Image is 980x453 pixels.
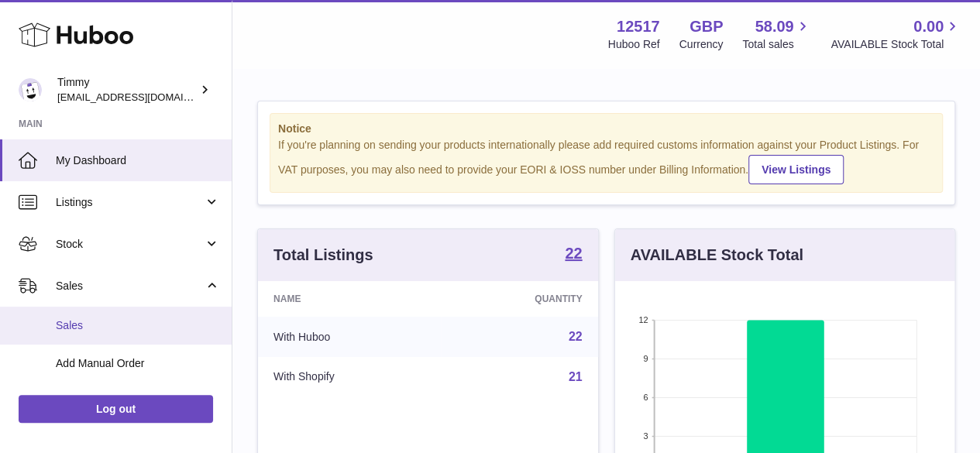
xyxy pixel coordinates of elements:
text: 3 [643,431,648,441]
text: 12 [638,315,648,324]
td: With Huboo [258,317,441,357]
span: Stock [56,237,204,252]
span: My Dashboard [56,153,220,168]
div: Huboo Ref [608,37,660,52]
strong: GBP [689,16,723,37]
a: View Listings [748,155,844,184]
a: 22 [569,330,583,343]
td: With Shopify [258,357,441,397]
a: Log out [19,395,213,423]
h3: AVAILABLE Stock Total [631,245,803,266]
a: 22 [565,245,582,264]
strong: 12517 [617,16,660,37]
span: Total sales [742,37,811,52]
div: Currency [679,37,724,52]
span: Sales [56,279,204,293]
span: AVAILABLE Stock Total [830,37,961,52]
span: 58.09 [755,16,793,37]
text: 6 [643,393,648,402]
img: internalAdmin-12517@internal.huboo.com [19,78,42,101]
span: [EMAIL_ADDRESS][DOMAIN_NAME] [57,91,228,103]
div: Timmy [57,75,197,105]
strong: Notice [278,122,934,136]
a: 0.00 AVAILABLE Stock Total [830,16,961,52]
span: Sales [56,318,220,333]
span: Add Manual Order [56,356,220,371]
h3: Total Listings [273,245,373,266]
th: Quantity [441,281,597,317]
th: Name [258,281,441,317]
a: 58.09 Total sales [742,16,811,52]
span: 0.00 [913,16,944,37]
text: 9 [643,354,648,363]
div: If you're planning on sending your products internationally please add required customs informati... [278,138,934,184]
strong: 22 [565,245,582,261]
span: Listings [56,195,204,210]
a: 21 [569,370,583,383]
